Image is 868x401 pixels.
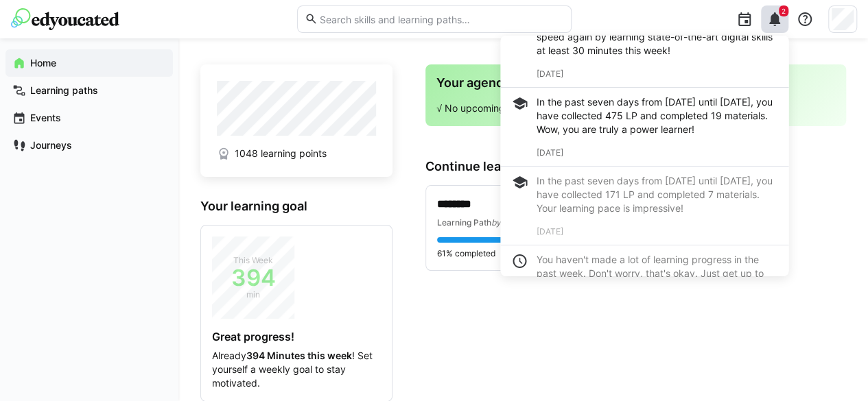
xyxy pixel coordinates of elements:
h3: Your learning goal [200,199,392,214]
h3: Your agenda [436,75,835,90]
p: √ No upcoming tasks [436,101,835,115]
div: In the past seven days from [DATE] until [DATE], you have collected 475 LP and completed 19 mater... [536,95,777,136]
div: You haven't made a lot of learning progress in the past week. Don't worry, that's okay. Just get ... [536,253,777,308]
span: 2 [782,7,786,15]
span: [DATE] [536,69,563,79]
span: 1048 learning points [235,147,327,160]
input: Search skills and learning paths… [318,13,563,25]
div: In the past seven days from [DATE] until [DATE], you have collected 171 LP and completed 7 materi... [536,174,777,215]
span: 61% completed [437,248,495,259]
span: [DATE] [536,226,563,236]
span: Learning Path [437,217,491,228]
strong: 394 Minutes this week [246,350,352,361]
h3: Continue learning [425,159,846,174]
p: Already ! Set yourself a weekly goal to stay motivated. [212,349,381,390]
span: [DATE] [536,147,563,158]
span: by QuLearnLabs [491,217,554,228]
h4: Great progress! [212,330,381,343]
